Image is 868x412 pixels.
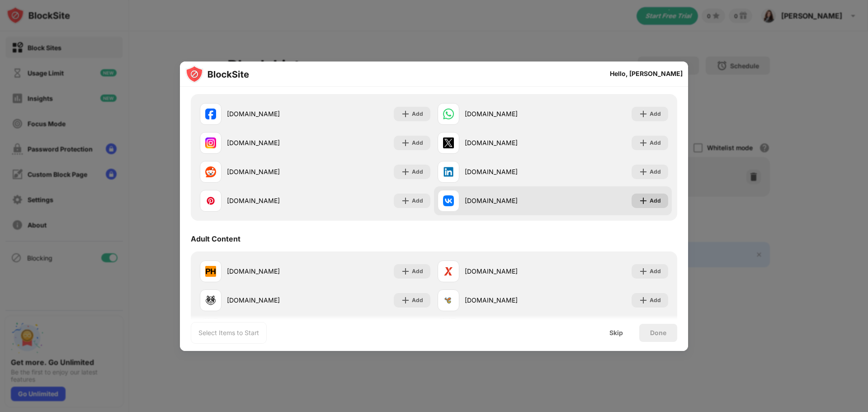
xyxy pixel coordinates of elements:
[412,138,423,147] div: Add
[227,167,315,176] div: [DOMAIN_NAME]
[465,109,553,118] div: [DOMAIN_NAME]
[227,109,315,118] div: [DOMAIN_NAME]
[205,195,216,206] img: favicons
[227,196,315,205] div: [DOMAIN_NAME]
[650,296,661,305] div: Add
[412,196,423,205] div: Add
[205,266,216,277] img: favicons
[650,329,666,336] div: Done
[198,328,259,337] div: Select Items to Start
[650,138,661,147] div: Add
[205,109,216,119] img: favicons
[412,267,423,276] div: Add
[443,109,454,119] img: favicons
[227,266,315,276] div: [DOMAIN_NAME]
[465,295,553,305] div: [DOMAIN_NAME]
[465,266,553,276] div: [DOMAIN_NAME]
[443,195,454,206] img: favicons
[412,109,423,118] div: Add
[185,65,249,83] img: logo-blocksite.svg
[465,167,553,176] div: [DOMAIN_NAME]
[650,267,661,276] div: Add
[650,196,661,205] div: Add
[412,167,423,176] div: Add
[465,196,553,205] div: [DOMAIN_NAME]
[650,109,661,118] div: Add
[650,167,661,176] div: Add
[443,295,454,306] img: favicons
[205,295,216,306] img: favicons
[443,266,454,277] img: favicons
[609,329,623,336] div: Skip
[443,137,454,148] img: favicons
[465,138,553,147] div: [DOMAIN_NAME]
[227,138,315,147] div: [DOMAIN_NAME]
[412,296,423,305] div: Add
[443,166,454,177] img: favicons
[610,70,683,77] div: Hello, [PERSON_NAME]
[205,137,216,148] img: favicons
[227,295,315,305] div: [DOMAIN_NAME]
[205,166,216,177] img: favicons
[191,234,241,243] div: Adult Content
